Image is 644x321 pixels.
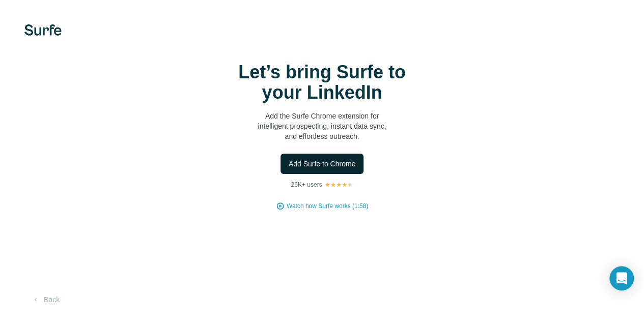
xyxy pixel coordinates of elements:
img: Rating Stars [324,182,353,188]
p: Add the Surfe Chrome extension for intelligent prospecting, instant data sync, and effortless out... [220,111,424,141]
h1: Let’s bring Surfe to your LinkedIn [220,62,424,103]
div: Open Intercom Messenger [609,266,634,290]
button: Back [24,290,67,309]
button: Watch how Surfe works (1:58) [287,201,368,211]
p: 25K+ users [291,180,322,189]
span: Add Surfe to Chrome [289,159,356,169]
button: Add Surfe to Chrome [281,154,364,174]
img: Surfe's logo [24,24,62,36]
